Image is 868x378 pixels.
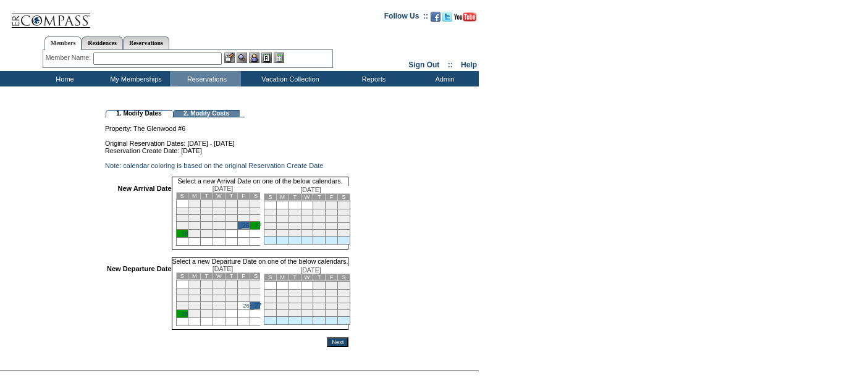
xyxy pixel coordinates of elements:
td: 11 [225,288,237,295]
td: 26 [276,230,289,237]
td: 8 [188,288,201,295]
td: 2 [201,280,213,288]
td: 25 [225,222,237,230]
td: 16 [201,295,213,302]
td: 19 [237,215,250,222]
td: 5 [276,209,289,216]
td: 3 [213,200,225,208]
td: 4 [264,290,276,296]
td: S [250,193,262,199]
td: 22 [188,222,201,230]
td: 8 [313,290,326,296]
td: 9 [326,209,338,216]
a: 28 [182,230,188,237]
td: 15 [188,215,201,222]
td: F [326,194,338,201]
td: 25 [264,230,276,237]
td: M [188,273,201,280]
td: Select a new Arrival Date on one of the below calendars. [172,177,349,185]
td: Home [28,71,99,86]
td: 1 [188,200,201,208]
a: Subscribe to our YouTube Channel [454,15,476,23]
td: 30 [326,310,338,317]
td: 5 [237,200,250,208]
td: W [213,273,225,280]
td: 9 [201,288,213,295]
td: 2 [201,200,213,208]
td: 24 [213,302,225,310]
td: 26 [276,310,289,317]
td: T [289,194,301,201]
span: :: [448,61,453,69]
td: My Memberships [99,71,170,86]
td: F [326,274,338,281]
td: 11 [264,216,276,223]
td: 10 [338,290,350,296]
td: 24 [338,223,350,230]
td: 28 [301,230,313,237]
td: 6 [289,209,301,216]
td: 7 [176,208,188,215]
td: 13 [289,296,301,303]
td: T [289,274,301,281]
td: 9 [326,290,338,296]
td: 24 [213,222,225,230]
img: Subscribe to our YouTube Channel [454,12,476,22]
td: 22 [188,302,201,310]
td: 12 [276,216,289,223]
td: 27 [289,230,301,237]
td: 31 [213,230,225,238]
img: Reservations [261,52,272,63]
a: 27 [255,302,262,309]
img: Become our fan on Facebook [431,12,440,22]
td: 29 [188,230,201,238]
td: S [338,194,350,201]
td: 2. Modify Costs [173,110,240,117]
td: 15 [313,216,326,223]
td: 12 [237,208,250,215]
td: Follow Us :: [384,10,428,25]
td: 5 [237,280,250,288]
a: Members [44,36,82,50]
span: [DATE] [300,186,321,193]
td: 1. Modify Dates [106,110,172,117]
td: 21 [176,302,188,310]
td: T [313,194,326,201]
td: 18 [225,215,237,222]
img: b_edit.gif [224,52,235,63]
td: Reservations [170,71,241,86]
td: 1 [313,201,326,209]
td: 14 [301,216,313,223]
td: 20 [250,295,262,302]
td: 15 [188,295,201,302]
td: 16 [326,216,338,223]
td: Reservation Create Date: [DATE] [105,147,348,154]
span: [DATE] [213,265,234,272]
td: 2 [326,201,338,209]
td: 17 [338,296,350,303]
td: 9 [201,208,213,215]
span: [DATE] [213,185,234,192]
td: T [225,273,237,280]
td: 4 [264,209,276,216]
td: 10 [213,208,225,215]
td: 20 [289,223,301,230]
td: 6 [289,290,301,296]
a: Reservations [123,36,169,49]
td: 16 [201,215,213,222]
div: Member Name: [46,52,93,63]
td: 13 [289,216,301,223]
td: T [201,193,213,199]
td: 7 [301,290,313,296]
td: 30 [201,230,213,238]
td: 31 [338,230,350,237]
span: [DATE] [300,266,321,274]
td: 2 [326,282,338,290]
td: F [237,193,250,199]
img: Impersonate [249,52,259,63]
td: 22 [313,303,326,310]
td: 11 [264,296,276,303]
td: 1 [313,282,326,290]
td: 30 [326,230,338,237]
td: 5 [276,290,289,296]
